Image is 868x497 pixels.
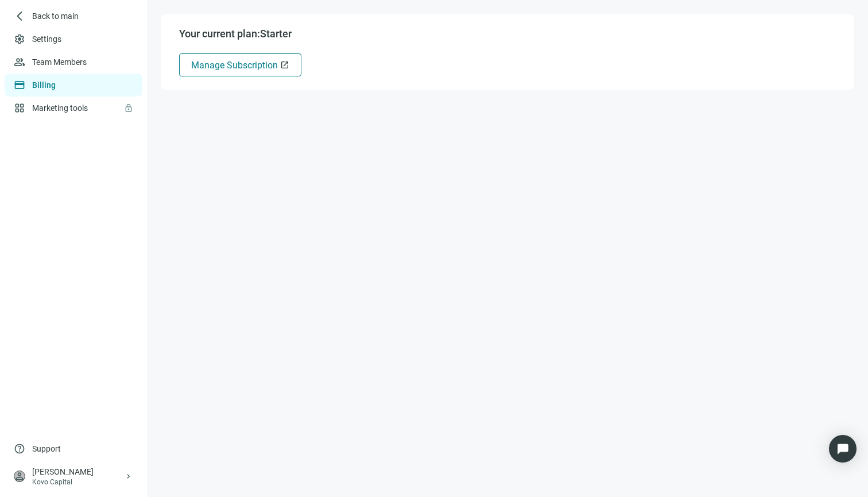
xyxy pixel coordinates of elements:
[191,60,278,71] span: Manage Subscription
[124,472,133,481] span: keyboard_arrow_right
[829,435,857,463] div: Open Intercom Messenger
[124,103,133,113] span: lock
[32,466,124,477] div: [PERSON_NAME]
[179,28,836,40] p: Your current plan: Starter
[14,443,25,454] span: help
[14,10,25,22] span: arrow_back_ios_new
[32,57,87,67] a: Team Members
[32,477,124,487] div: Kovo Capital
[32,80,56,90] a: Billing
[14,471,25,482] span: person
[32,34,61,44] a: Settings
[32,443,61,454] span: Support
[280,60,289,70] span: open_in_new
[179,53,301,76] button: Manage Subscriptionopen_in_new
[32,10,79,22] span: Back to main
